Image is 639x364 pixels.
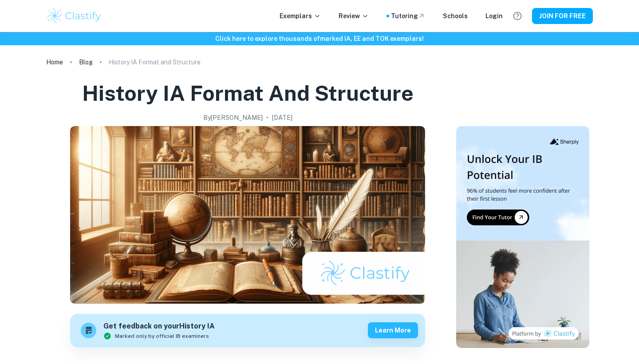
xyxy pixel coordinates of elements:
h1: History IA Format and Structure [82,79,414,107]
img: History IA Format and Structure cover image [70,126,425,304]
img: Clastify logo [46,7,103,25]
a: Home [46,56,63,68]
a: Login [485,11,503,21]
p: Exemplars [280,11,321,21]
p: • [266,113,268,123]
h6: Get feedback on your History IA [103,321,215,332]
span: Marked only by official IB examiners [115,332,209,340]
a: Tutoring [391,11,425,21]
button: JOIN FOR FREE [532,8,593,24]
h6: Click here to explore thousands of marked IA, EE and TOK exemplars ! [2,34,637,44]
a: Schools [443,11,468,21]
h2: By [PERSON_NAME] [203,113,263,123]
p: Review [339,11,369,21]
button: Learn more [368,322,418,338]
p: History IA Format and Structure [109,57,201,67]
img: Thumbnail [456,126,589,348]
h2: [DATE] [272,113,292,123]
a: Get feedback on yourHistory IAMarked only by official IB examinersLearn more [70,314,425,347]
a: Blog [79,56,93,68]
button: Help and Feedback [510,8,525,24]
